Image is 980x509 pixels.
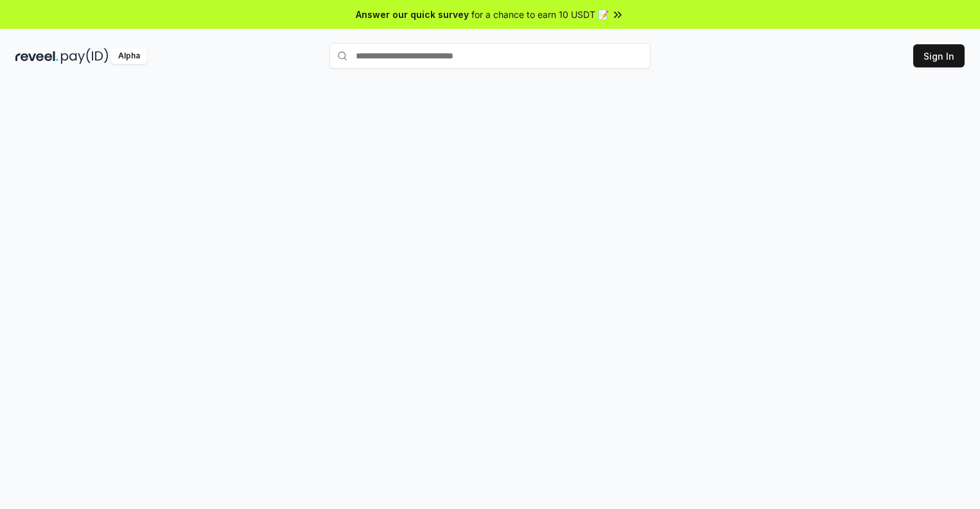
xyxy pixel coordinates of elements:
[111,48,147,64] div: Alpha
[356,8,469,21] span: Answer our quick survey
[61,48,109,64] img: pay_id
[471,8,609,21] span: for a chance to earn 10 USDT 📝
[913,44,965,67] button: Sign In
[15,48,58,64] img: reveel_dark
